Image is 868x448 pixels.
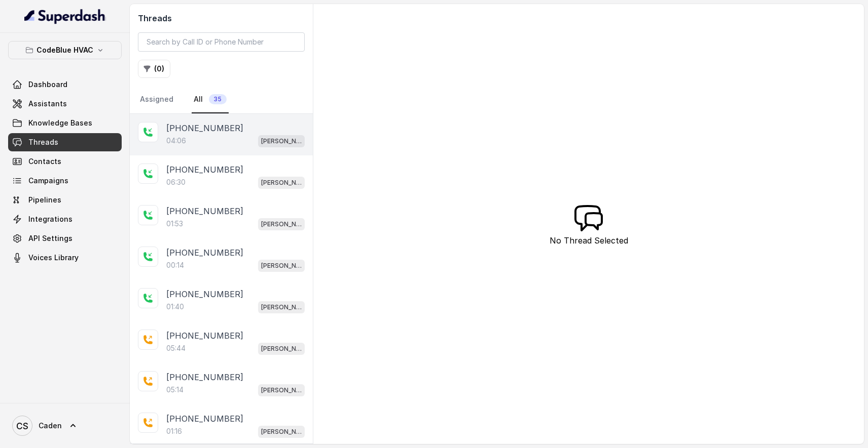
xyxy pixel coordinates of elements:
[8,152,122,171] a: Contacts
[8,95,122,113] a: Assistants
[8,41,122,59] button: CodeBlue HVAC
[16,421,28,431] text: CS
[261,219,302,229] p: [PERSON_NAME]
[8,412,122,440] a: Caden
[138,60,170,78] button: (0)
[166,288,243,300] p: [PHONE_NUMBER]
[166,426,182,436] p: 01:16
[166,122,243,134] p: [PHONE_NUMBER]
[166,164,243,176] p: [PHONE_NUMBER]
[8,114,122,132] a: Knowledge Bases
[261,302,302,312] p: [PERSON_NAME]
[209,94,227,104] span: 35
[166,413,243,425] p: [PHONE_NUMBER]
[261,427,302,437] p: [PERSON_NAME]
[28,176,68,186] span: Campaigns
[166,343,186,353] p: 05:44
[28,118,92,128] span: Knowledge Bases
[166,177,186,187] p: 06:30
[166,136,186,146] p: 04:06
[8,75,122,94] a: Dashboard
[138,86,175,113] a: Assigned
[166,247,243,259] p: [PHONE_NUMBER]
[166,302,184,312] p: 01:40
[28,99,67,109] span: Assistants
[138,12,305,24] h2: Threads
[28,253,79,263] span: Voices Library
[8,249,122,267] a: Voices Library
[28,195,61,205] span: Pipelines
[166,260,184,270] p: 00:14
[192,86,229,113] a: All35
[138,86,305,113] nav: Tabs
[28,214,73,224] span: Integrations
[28,137,58,147] span: Threads
[261,344,302,354] p: [PERSON_NAME]
[166,219,183,229] p: 01:53
[138,32,305,52] input: Search by Call ID or Phone Number
[550,234,628,247] p: No Thread Selected
[261,261,302,271] p: [PERSON_NAME]
[261,385,302,395] p: [PERSON_NAME]
[8,210,122,228] a: Integrations
[8,229,122,248] a: API Settings
[39,421,62,431] span: Caden
[28,156,61,167] span: Contacts
[261,136,302,146] p: [PERSON_NAME]
[37,44,93,56] p: CodeBlue HVAC
[8,133,122,151] a: Threads
[8,191,122,209] a: Pipelines
[28,79,67,90] span: Dashboard
[261,178,302,188] p: [PERSON_NAME]
[166,371,243,383] p: [PHONE_NUMBER]
[24,8,106,24] img: light.svg
[8,172,122,190] a: Campaigns
[166,385,184,395] p: 05:14
[28,233,73,243] span: API Settings
[166,205,243,217] p: [PHONE_NUMBER]
[166,330,243,342] p: [PHONE_NUMBER]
